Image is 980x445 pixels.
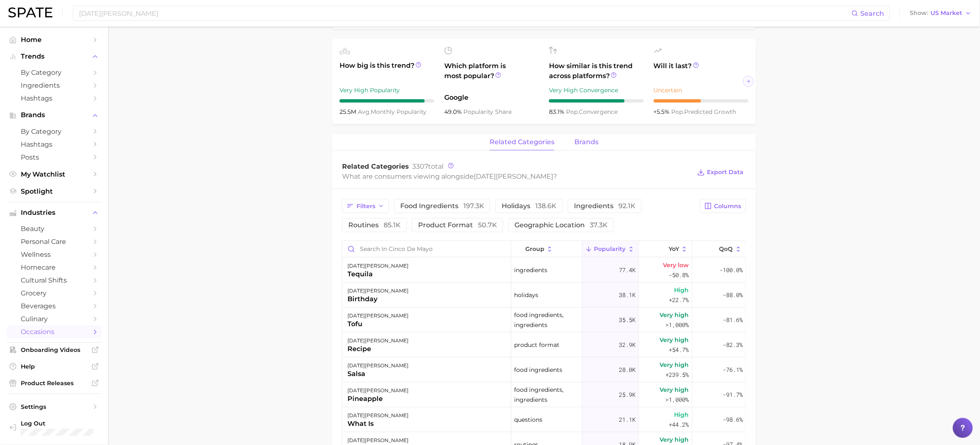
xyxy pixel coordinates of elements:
span: Show [910,11,928,15]
span: product format [514,340,559,350]
span: 3307 [412,162,428,170]
span: -88.0% [723,290,743,300]
span: Industries [21,209,87,216]
a: Product Releases [7,377,101,389]
span: -100.0% [719,265,743,275]
span: 197.3k [463,202,484,210]
button: Popularity [582,241,639,257]
div: 8 / 10 [549,99,644,103]
span: US Market [931,11,963,15]
span: 38.1k [619,290,635,300]
span: questions [514,415,542,425]
img: SPATE [8,7,52,17]
span: -76.1% [723,365,743,375]
a: Ingredients [7,79,101,92]
span: related categories [490,138,554,146]
span: Trends [21,53,87,60]
div: 9 / 10 [340,99,434,103]
button: Columns [700,199,746,213]
span: Very high [660,360,689,370]
span: holidays [502,203,556,209]
a: Hashtags [7,138,101,151]
div: tequila [347,269,409,279]
span: predicted growth [672,108,736,116]
span: geographic location [515,222,608,229]
span: food ingredients, ingredients [514,385,579,405]
span: -82.3% [723,340,743,350]
span: Which platform is most popular? [444,61,539,89]
span: My Watchlist [21,170,87,178]
span: >1,000% [666,396,689,403]
a: grocery [7,287,101,300]
span: grocery [21,289,87,297]
a: personal care [7,235,101,248]
span: -91.7% [723,390,743,400]
span: High [675,285,689,295]
span: cultural shifts [21,276,87,284]
button: [DATE][PERSON_NAME]birthdayholidays38.1kHigh+22.7%-88.0% [342,283,746,307]
a: Help [7,360,101,373]
button: Trends [7,50,101,63]
span: Filters [357,203,375,210]
span: 92.1k [618,202,635,210]
div: what is [347,419,409,429]
span: -50.8% [669,270,689,280]
div: Very High Convergence [549,85,644,95]
span: Related Categories [342,162,409,170]
span: 77.4k [619,265,635,275]
span: Hashtags [21,94,87,102]
span: 25.5m [340,108,358,116]
button: [DATE][PERSON_NAME]what isquestions21.1kHigh+44.2%-98.6% [342,407,746,432]
a: by Category [7,66,101,79]
abbr: popularity index [566,108,579,116]
span: 138.6k [535,202,556,210]
span: How big is this trend? [340,61,434,81]
a: cultural shifts [7,274,101,287]
span: Export Data [707,169,744,176]
span: 35.5k [619,315,635,325]
div: salsa [347,369,409,379]
span: 21.1k [619,415,635,425]
button: [DATE][PERSON_NAME]recipeproduct format32.9kVery high+54.7%-82.3% [342,332,746,357]
div: What are consumers viewing alongside ? [342,171,691,182]
span: Onboarding Videos [21,346,87,354]
span: 85.1k [384,221,401,229]
span: beverages [21,302,87,310]
a: beauty [7,222,101,235]
span: Very high [660,435,689,445]
div: Very High Popularity [340,85,434,95]
span: Very high [660,385,689,395]
span: How similar is this trend across platforms? [549,61,644,81]
div: [DATE][PERSON_NAME] [347,336,409,346]
span: food ingredients [514,365,562,375]
span: ingredients [514,265,547,275]
span: group [525,246,544,252]
span: food ingredients, ingredients [514,310,579,330]
a: beverages [7,300,101,312]
span: 25.9k [619,390,635,400]
span: Hashtags [21,140,87,148]
a: Home [7,33,101,46]
span: QoQ [719,246,733,252]
span: wellness [21,251,87,258]
span: by Category [21,69,87,76]
span: monthly popularity [358,108,426,116]
span: Search [861,10,884,17]
a: Hashtags [7,92,101,105]
div: [DATE][PERSON_NAME] [347,411,409,420]
span: +44.2% [669,420,689,430]
span: Google [444,93,539,103]
div: [DATE][PERSON_NAME] [347,386,409,396]
button: [DATE][PERSON_NAME]tofufood ingredients, ingredients35.5kVery high>1,000%-81.6% [342,307,746,332]
button: Export Data [695,167,746,178]
span: Will it last? [654,61,749,81]
span: Very high [660,310,689,320]
span: Very high [660,335,689,345]
a: Onboarding Videos [7,344,101,356]
span: Popularity [594,246,626,252]
button: ShowUS Market [908,8,974,19]
span: 28.0k [619,365,635,375]
span: -81.6% [723,315,743,325]
span: +239.5% [666,370,689,380]
span: convergence [566,108,618,116]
